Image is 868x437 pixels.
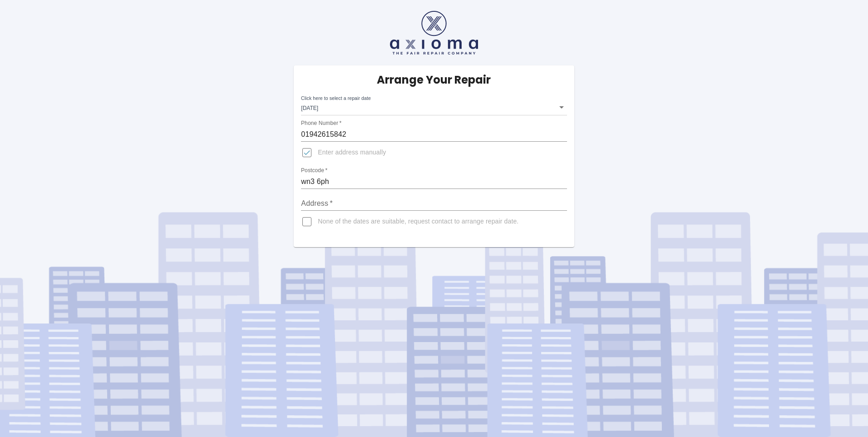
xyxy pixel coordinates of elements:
span: None of the dates are suitable, request contact to arrange repair date. [318,217,518,226]
label: Phone Number [301,119,341,127]
h5: Arrange Your Repair [377,73,491,87]
span: Enter address manually [318,148,386,157]
div: [DATE] [301,99,567,115]
label: Postcode [301,167,327,174]
label: Click here to select a repair date [301,95,371,102]
img: axioma [390,11,478,55]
